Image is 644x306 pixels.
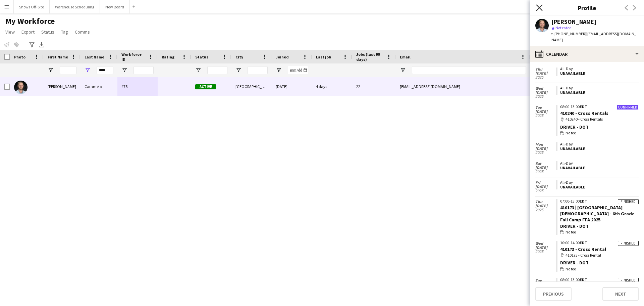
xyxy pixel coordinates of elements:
span: 2025 [535,189,556,193]
span: [DATE] [535,204,556,208]
span: Tue [535,278,556,282]
div: Driver - DOT [560,223,639,229]
span: [DATE] [535,71,556,75]
a: Export [19,28,37,36]
span: 2025 [535,208,556,212]
div: [EMAIL_ADDRESS][DOMAIN_NAME] [396,77,530,96]
div: [DATE] [272,77,312,96]
span: Status [41,29,54,35]
input: Workforce ID Filter Input [133,66,154,74]
div: 08:00-13:00 [560,278,639,282]
span: EDT [580,277,587,282]
button: Open Filter Menu [235,67,241,73]
span: Status [195,54,208,59]
span: Rating [162,54,174,59]
span: City [235,54,243,59]
a: View [3,28,17,36]
span: t. [PHONE_NUMBER] [551,31,586,36]
span: Thu [535,67,556,71]
div: Unavailable [560,146,636,151]
span: 2025 [535,75,556,79]
div: 10:00-14:00 [560,241,639,245]
span: Tue [535,105,556,110]
span: Sat [535,162,556,166]
a: 410240 - Cross Rentals [560,110,608,116]
span: Active [195,84,216,89]
div: 08:00-13:00 [560,105,639,109]
span: Photo [14,54,25,59]
div: [PERSON_NAME] [551,19,596,25]
app-action-btn: Advanced filters [28,41,36,49]
a: 410173 | [GEOGRAPHIC_DATA][DEMOGRAPHIC_DATA] - 6th Grade Fall Camp FFA 2025 [560,205,635,223]
div: Calendar [530,46,644,62]
div: Finished [618,241,639,246]
div: Unavailable [560,166,636,170]
span: Workforce ID [121,52,146,62]
input: Joined Filter Input [288,66,308,74]
span: No fee [566,130,576,136]
div: [PERSON_NAME] [44,77,80,96]
span: EDT [580,104,587,109]
input: City Filter Input [248,66,268,74]
span: 2025 [535,170,556,174]
span: [DATE] [535,110,556,114]
div: Driver - DOT [560,124,639,130]
button: Open Filter Menu [85,67,91,73]
button: Open Filter Menu [48,67,54,73]
input: Last Name Filter Input [97,66,113,74]
div: 07:00-13:00 [560,199,639,203]
span: Fri [535,181,556,185]
div: 410240 - Cross Rentals [560,116,639,122]
div: Unavailable [560,71,636,76]
button: New Board [100,0,130,13]
a: Tag [58,28,71,36]
span: 2025 [535,94,556,98]
button: Open Filter Menu [121,67,127,73]
a: Status [39,28,57,36]
a: Comms [72,28,93,36]
span: Mon [535,142,556,146]
h3: Profile [530,3,644,12]
div: Finished [618,199,639,204]
span: [DATE] [535,185,556,189]
div: Unavailable [560,90,636,95]
span: [DATE] [535,166,556,170]
div: Finished [618,278,639,283]
app-crew-unavailable-period: All-Day [556,161,639,170]
div: 4 days [312,77,352,96]
span: Thu [535,200,556,204]
span: [DATE] [535,90,556,94]
div: Caramelo [80,77,117,96]
span: EDT [580,199,587,204]
button: Open Filter Menu [276,67,282,73]
div: Confirmed [616,105,639,110]
input: Email Filter Input [412,66,526,74]
span: View [5,29,15,35]
span: No fee [566,266,576,272]
app-crew-unavailable-period: All-Day [556,142,639,151]
span: [DATE] [535,246,556,250]
img: Kirby Caramelo [14,81,28,94]
span: Tag [61,29,68,35]
div: 410173 - Cross Rental [560,252,639,258]
span: 2025 [535,114,556,118]
span: Last job [316,54,331,59]
div: Unavailable [560,185,636,189]
span: Wed [535,242,556,246]
button: Shows Off-Site [14,0,50,13]
div: 22 [352,77,396,96]
button: Next [602,287,639,301]
button: Previous [535,287,572,301]
div: Driver - DOT [560,260,639,266]
div: [GEOGRAPHIC_DATA] [231,77,272,96]
app-crew-unavailable-period: All-Day [556,67,639,76]
span: No fee [566,229,576,235]
input: Status Filter Input [207,66,227,74]
span: Export [21,29,35,35]
span: Not rated [555,25,572,30]
span: 2025 [535,150,556,155]
span: Email [400,54,411,59]
span: Last Name [85,54,104,59]
span: EDT [580,240,587,245]
span: Joined [276,54,289,59]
